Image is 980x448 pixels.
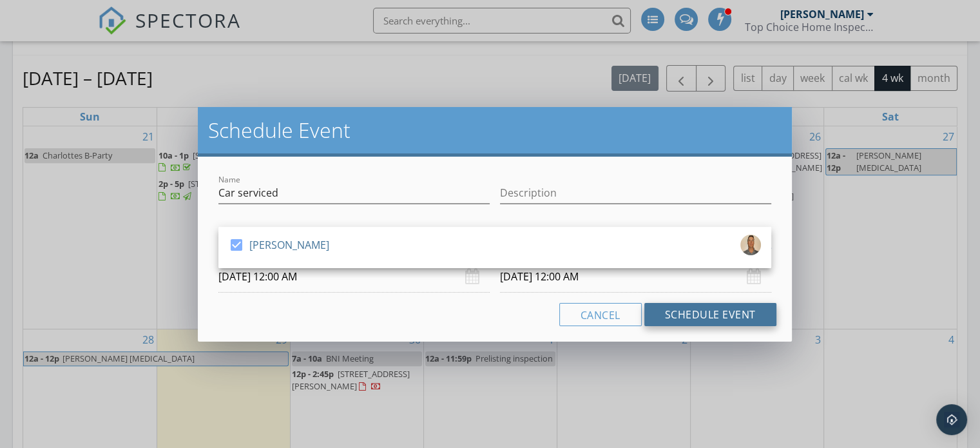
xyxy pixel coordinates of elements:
div: Open Intercom Messenger [936,404,967,435]
button: Cancel [559,303,642,326]
input: Select date [500,261,771,293]
input: Select date [218,261,490,293]
div: [PERSON_NAME] [249,235,329,255]
button: Schedule Event [644,303,776,326]
img: profile_pic.jpg [740,235,761,255]
h2: Schedule Event [208,117,782,143]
